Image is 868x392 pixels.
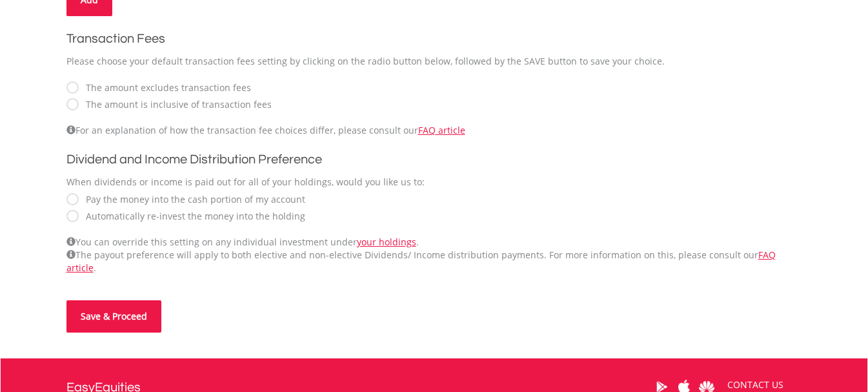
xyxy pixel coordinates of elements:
label: The amount is inclusive of transaction fees [79,98,272,111]
h2: Transaction Fees [66,29,802,48]
div: The payout preference will apply to both elective and non-elective Dividends/ Income distribution... [66,249,802,274]
div: For an explanation of how the transaction fee choices differ, please consult our [66,124,802,137]
div: You can override this setting on any individual investment under . [66,236,802,274]
h2: Dividend and Income Distribution Preference [66,150,802,169]
label: Automatically re-invest the money into the holding [79,210,305,223]
a: your holdings [357,236,416,248]
div: Please choose your default transaction fees setting by clicking on the radio button below, follow... [66,55,802,68]
a: FAQ article [418,124,465,136]
label: The amount excludes transaction fees [79,81,251,94]
label: Pay the money into the cash portion of my account [79,193,305,206]
a: FAQ article [66,249,776,274]
button: Save & Proceed [66,300,161,333]
div: When dividends or income is paid out for all of your holdings, would you like us to: [66,176,802,189]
